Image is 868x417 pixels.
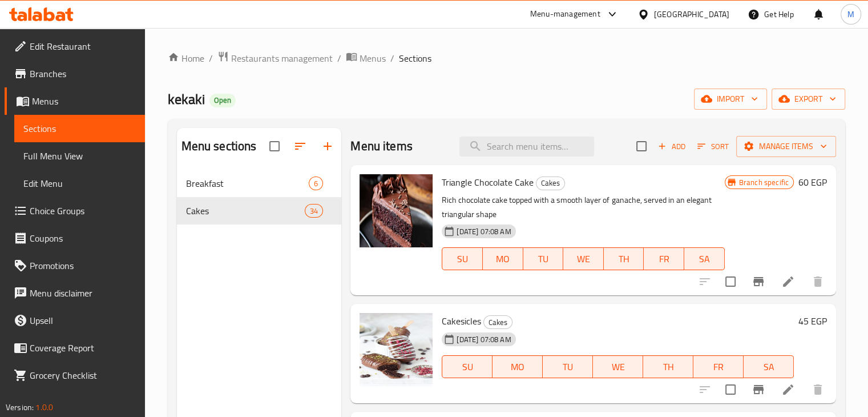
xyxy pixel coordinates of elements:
span: Open [209,95,236,105]
a: Edit Menu [14,170,145,197]
span: Manage items [745,139,827,154]
button: TU [543,355,593,378]
span: Sections [399,51,431,65]
span: Cakes [484,316,512,329]
button: Sort [695,138,732,155]
span: Sort sections [286,133,314,160]
span: WE [597,359,639,375]
button: Branch-specific-item [745,376,772,403]
div: Open [209,94,236,107]
span: export [781,92,836,106]
a: Coupons [5,224,145,252]
span: Sort items [690,138,736,155]
img: Cakesicles [360,313,433,386]
a: Home [168,51,204,65]
span: FR [698,359,739,375]
span: TH [608,251,640,267]
span: Menus [360,51,386,65]
li: / [209,51,213,65]
a: Menu disclaimer [5,279,145,307]
a: Grocery Checklist [5,362,145,389]
span: Branches [30,67,136,81]
button: SU [442,247,483,270]
span: [DATE] 07:08 AM [452,334,515,345]
span: Add [656,140,687,153]
span: Choice Groups [30,204,136,218]
a: Menus [346,51,386,66]
h2: Menu items [350,138,413,155]
span: TH [648,359,689,375]
button: FR [644,247,684,270]
span: Select section [629,134,653,158]
a: Promotions [5,252,145,279]
span: SA [748,359,789,375]
div: Breakfast [186,177,309,190]
div: Cakes [483,315,512,329]
span: Sections [23,122,136,135]
span: Menus [32,94,136,108]
button: Add section [314,133,341,160]
div: Menu-management [530,7,600,21]
span: WE [568,251,599,267]
a: Choice Groups [5,197,145,224]
span: Branch specific [734,177,793,188]
button: WE [563,247,604,270]
div: Cakes [186,204,305,218]
button: WE [593,355,643,378]
img: Triangle Chocolate Cake [360,174,433,247]
button: TH [643,355,693,378]
div: items [309,177,323,190]
span: Sort [697,140,729,153]
button: MO [483,247,523,270]
p: Rich chocolate cake topped with a smooth layer of ganache, served in an elegant triangular shape [442,193,724,222]
span: 34 [305,206,322,216]
a: Upsell [5,307,145,334]
span: Triangle Chocolate Cake [442,174,534,191]
div: Cakes [536,177,565,190]
span: Edit Restaurant [30,39,136,53]
span: SU [447,359,488,375]
div: [GEOGRAPHIC_DATA] [654,8,729,21]
span: Coverage Report [30,341,136,355]
span: Select to update [718,270,742,294]
span: Select all sections [263,134,286,158]
button: SU [442,355,492,378]
button: delete [804,268,831,295]
span: Upsell [30,314,136,327]
a: Full Menu View [14,142,145,170]
button: delete [804,376,831,403]
span: SU [447,251,478,267]
span: M [847,8,854,21]
button: import [694,89,767,110]
button: TH [604,247,644,270]
input: search [459,137,594,157]
h2: Menu sections [181,138,257,155]
span: FR [648,251,680,267]
button: SA [684,247,725,270]
a: Coverage Report [5,334,145,362]
div: Breakfast6 [177,170,342,197]
li: / [337,51,341,65]
li: / [390,51,394,65]
a: Sections [14,115,145,142]
span: Version: [6,400,34,415]
div: items [305,204,323,218]
span: Add item [653,138,690,155]
span: 6 [309,178,322,189]
span: [DATE] 07:08 AM [452,226,515,237]
button: MO [492,355,543,378]
button: Branch-specific-item [745,268,772,295]
span: TU [547,359,588,375]
span: Full Menu View [23,149,136,163]
button: Manage items [736,136,836,157]
span: MO [497,359,538,375]
button: TU [523,247,564,270]
button: Add [653,138,690,155]
nav: Menu sections [177,165,342,229]
span: TU [528,251,559,267]
span: Grocery Checklist [30,368,136,382]
a: Branches [5,60,145,87]
a: Restaurants management [217,51,333,66]
button: export [772,89,845,110]
h6: 45 EGP [798,313,827,329]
